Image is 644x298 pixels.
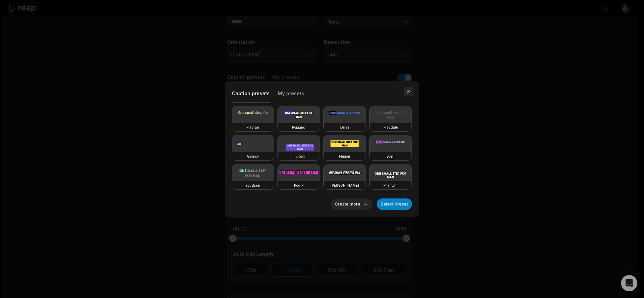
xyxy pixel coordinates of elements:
[340,125,349,130] h3: Drive
[330,183,359,188] h3: [PERSON_NAME]
[245,183,260,188] h3: Youshaei
[278,88,304,103] button: My presets
[292,125,305,130] h3: Popping
[339,154,350,159] h3: Flipper
[383,183,398,188] h3: Phantom
[621,275,637,291] div: Open Intercom Messenger
[383,125,398,130] h3: Playdate
[232,88,270,103] button: Caption presets
[331,198,373,210] button: Create more
[294,183,303,188] h3: Pod P
[331,200,373,207] a: Create more
[247,154,259,159] h3: Galaxy
[246,125,259,130] h3: Playfair
[386,154,395,159] h3: Spell
[293,154,305,159] h3: Turban
[377,198,412,210] button: Select Preset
